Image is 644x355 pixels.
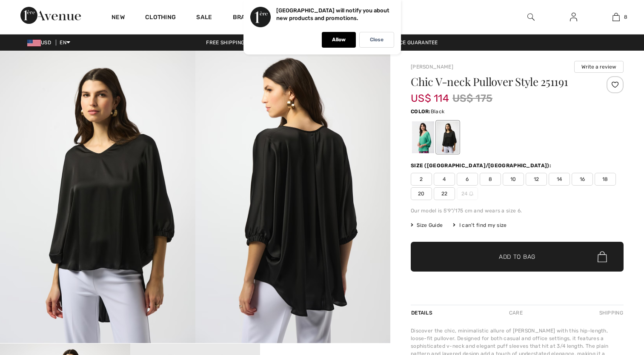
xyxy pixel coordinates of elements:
[27,40,41,46] img: US Dollar
[527,12,535,22] img: search the website
[112,14,125,23] a: New
[196,14,212,23] a: Sale
[411,242,624,272] button: Add to Bag
[20,7,81,24] img: 1ère Avenue
[370,37,384,43] p: Close
[597,305,624,321] div: Shipping
[434,173,455,186] span: 4
[613,12,620,22] img: My Bag
[452,91,492,106] span: US$ 175
[411,84,449,104] span: US$ 114
[434,187,455,200] span: 22
[469,192,473,196] img: ring-m.svg
[332,37,346,43] p: Allow
[457,187,478,200] span: 24
[453,221,507,229] div: I can't find my size
[624,13,627,21] span: 8
[411,173,432,186] span: 2
[233,14,258,23] a: Brands
[412,121,434,153] div: Garden green
[411,305,435,321] div: Details
[499,252,535,261] span: Add to Bag
[595,12,637,22] a: 8
[595,173,616,186] span: 18
[411,162,553,169] div: Size ([GEOGRAPHIC_DATA]/[GEOGRAPHIC_DATA]):
[411,76,588,87] h1: Chic V-neck Pullover Style 251191
[411,187,432,200] span: 20
[411,64,453,70] a: [PERSON_NAME]
[276,7,389,21] p: [GEOGRAPHIC_DATA] will notify you about new products and promotions.
[570,12,577,22] img: My Info
[480,173,501,186] span: 8
[199,40,307,46] a: Free shipping on orders over $99
[598,251,607,262] img: Bag.svg
[572,173,593,186] span: 16
[27,40,54,46] span: USD
[195,51,391,343] img: Chic V-Neck Pullover Style 251191. 2
[145,14,176,23] a: Clothing
[411,207,624,215] div: Our model is 5'9"/175 cm and wears a size 6.
[457,173,478,186] span: 6
[362,40,445,46] a: Lowest Price Guarantee
[549,173,570,186] span: 14
[437,121,459,153] div: Black
[411,109,431,115] span: Color:
[574,61,624,73] button: Write a review
[431,109,445,115] span: Black
[563,12,584,23] a: Sign In
[60,40,70,46] span: EN
[411,221,443,229] span: Size Guide
[526,173,547,186] span: 12
[503,173,524,186] span: 10
[502,305,530,321] div: Care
